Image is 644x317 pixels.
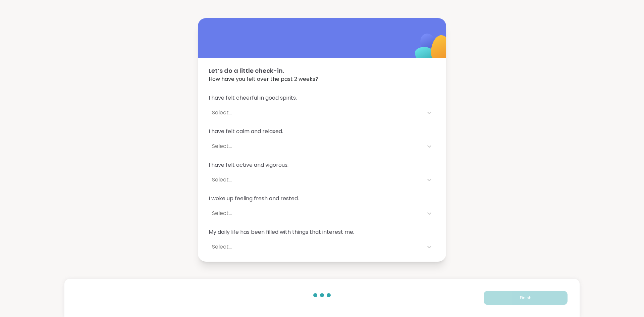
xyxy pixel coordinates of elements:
div: Select... [212,142,420,150]
span: Finish [520,295,532,301]
button: Finish [484,291,568,305]
img: ShareWell Logomark [399,16,466,83]
span: Let’s do a little check-in. [209,66,435,75]
span: My daily life has been filled with things that interest me. [209,228,435,236]
div: Select... [212,243,420,251]
div: Select... [212,209,420,217]
span: I woke up feeling fresh and rested. [209,195,435,203]
div: Select... [212,176,420,184]
span: I have felt calm and relaxed. [209,127,435,136]
span: I have felt active and vigorous. [209,161,435,169]
div: Select... [212,109,420,117]
span: I have felt cheerful in good spirits. [209,94,435,102]
span: How have you felt over the past 2 weeks? [209,75,435,83]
